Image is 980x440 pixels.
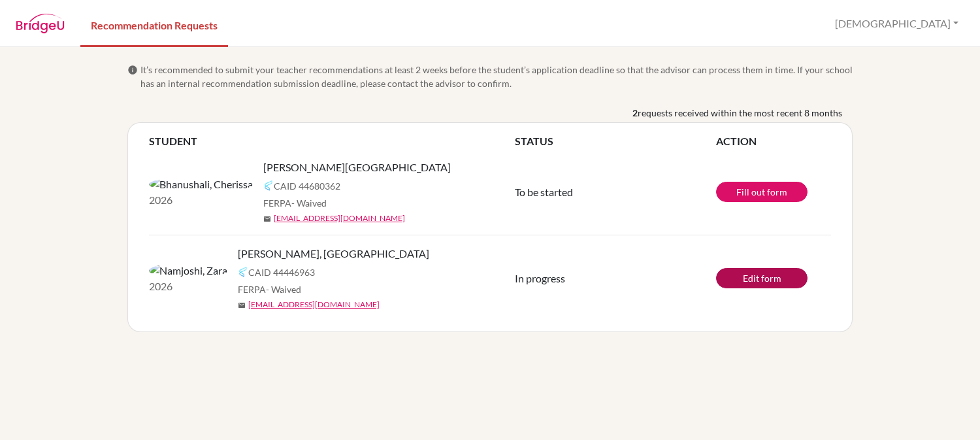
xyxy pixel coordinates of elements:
th: STUDENT [149,133,515,149]
span: requests received within the most recent 8 months [638,106,842,120]
button: [DEMOGRAPHIC_DATA] [829,11,964,36]
img: BridgeU logo [16,14,65,33]
span: [PERSON_NAME], [GEOGRAPHIC_DATA] [238,246,429,262]
span: CAID 44680362 [274,179,340,193]
span: [PERSON_NAME][GEOGRAPHIC_DATA] [263,160,451,175]
a: Fill out form [716,182,808,202]
th: ACTION [716,133,831,149]
a: [EMAIL_ADDRESS][DOMAIN_NAME] [248,299,380,311]
img: Common App logo [238,267,248,277]
p: 2026 [149,279,227,294]
span: - Waived [291,197,327,209]
span: It’s recommended to submit your teacher recommendations at least 2 weeks before the student’s app... [140,63,853,90]
span: info [127,65,138,75]
p: 2026 [149,192,253,208]
span: FERPA [238,282,301,296]
a: Edit form [716,268,808,288]
img: Common App logo [263,180,274,191]
img: Bhanushali, Cherissa [149,177,253,192]
span: mail [263,215,271,223]
span: mail [238,301,246,309]
img: Namjoshi, Zara [149,263,227,279]
th: STATUS [515,133,716,149]
a: [EMAIL_ADDRESS][DOMAIN_NAME] [274,212,405,224]
a: Recommendation Requests [80,2,228,47]
span: - Waived [266,284,301,295]
span: FERPA [263,196,327,210]
b: 2 [632,106,638,120]
span: To be started [515,186,573,198]
span: CAID 44446963 [248,265,315,279]
span: In progress [515,272,565,284]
